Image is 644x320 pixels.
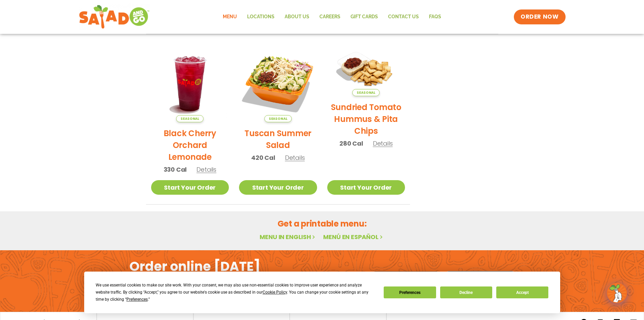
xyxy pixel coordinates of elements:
a: ORDER NOW [514,9,565,24]
img: new-SAG-logo-768×292 [79,3,150,30]
a: FAQs [424,9,446,25]
div: Cookie Consent Prompt [84,272,560,313]
button: Decline [440,286,492,298]
span: ORDER NOW [521,13,558,21]
button: Accept [496,286,548,298]
h2: Get a printable menu: [146,218,498,230]
h2: Black Cherry Orchard Lemonade [151,127,229,163]
a: Start Your Order [327,180,405,195]
img: Product photo for Black Cherry Orchard Lemonade [151,44,229,123]
a: Careers [314,9,345,25]
nav: Menu [218,9,446,25]
span: Seasonal [176,115,204,122]
a: About Us [280,9,314,25]
img: appstore [373,270,439,292]
span: Seasonal [264,115,292,122]
span: 330 Cal [164,165,187,174]
a: Menú en español [323,233,384,241]
a: Start Your Order [239,180,317,195]
a: Menu in English [260,233,316,241]
span: 280 Cal [339,139,363,148]
span: Cookie Policy [263,290,287,295]
button: Preferences [384,286,436,298]
span: Details [196,165,216,174]
img: Product photo for Sundried Tomato Hummus & Pita Chips [327,44,405,97]
span: Details [373,139,393,148]
span: Preferences [126,297,148,302]
a: Menu [218,9,242,25]
a: Contact Us [383,9,424,25]
div: We use essential cookies to make our site work. With your consent, we may also use non-essential ... [96,282,376,303]
a: Start Your Order [151,180,229,195]
img: wpChatIcon [607,283,626,302]
a: Locations [242,9,280,25]
a: GIFT CARDS [345,9,383,25]
h2: Order online [DATE] [129,258,260,275]
span: Details [285,153,305,162]
span: Seasonal [352,89,380,96]
h2: Tuscan Summer Salad [239,127,317,151]
span: 420 Cal [251,153,275,162]
img: Product photo for Tuscan Summer Salad [239,44,317,123]
img: google_play [446,271,515,291]
h2: Sundried Tomato Hummus & Pita Chips [327,101,405,137]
